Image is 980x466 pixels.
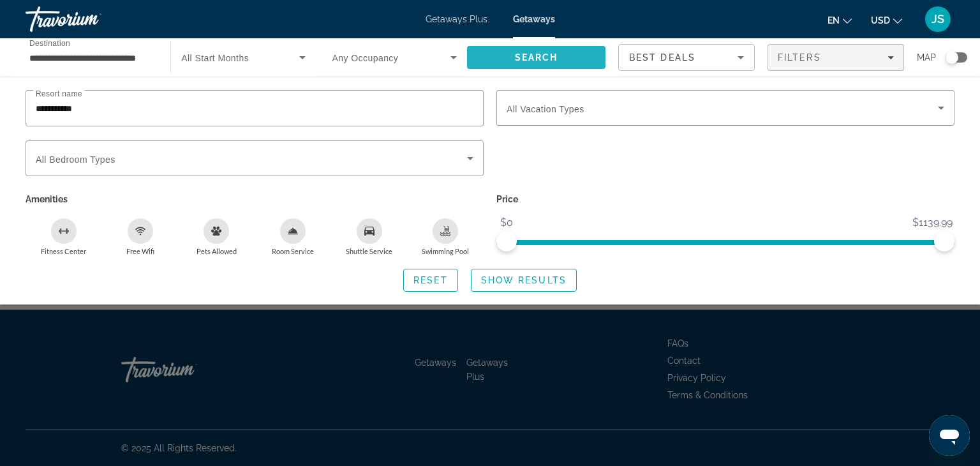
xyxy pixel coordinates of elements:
[513,14,555,24] a: Getaways
[331,218,408,256] button: Shuttle Service
[36,90,82,98] span: Resort name
[629,50,744,65] mat-select: Sort by
[910,213,954,232] span: $1139.99
[413,275,448,285] span: Reset
[26,218,102,256] button: Fitness Center
[921,6,954,33] button: User Menu
[778,52,821,63] span: Filters
[871,11,902,29] button: Change currency
[481,275,567,285] span: Show Results
[471,269,577,292] button: Show Results
[629,52,695,63] span: Best Deals
[102,218,179,256] button: Free Wifi
[934,231,954,252] span: ngx-slider-max
[26,3,153,36] a: Travorium
[332,53,399,63] span: Any Occupancy
[828,11,852,29] button: Change language
[498,213,515,232] span: $0
[496,240,954,243] ngx-slider: ngx-slider
[181,53,249,63] span: All Start Months
[272,247,314,255] span: Room Service
[768,44,904,71] button: Filters
[422,247,469,255] span: Swimming Pool
[426,14,487,24] a: Getaways Plus
[126,247,154,255] span: Free Wifi
[407,218,484,256] button: Swimming Pool
[41,247,86,255] span: Fitness Center
[871,15,890,26] span: USD
[178,218,255,256] button: Pets Allowed
[932,13,944,26] span: JS
[496,190,954,208] p: Price
[467,46,605,69] button: Search
[828,15,840,26] span: en
[36,154,115,165] span: All Bedroom Types
[929,415,970,456] iframe: Button to launch messaging window
[515,52,558,63] span: Search
[346,247,392,255] span: Shuttle Service
[197,247,237,255] span: Pets Allowed
[917,49,936,66] span: Map
[496,231,517,252] span: ngx-slider
[26,190,484,208] p: Amenities
[403,269,458,292] button: Reset
[255,218,331,256] button: Room Service
[507,104,584,114] span: All Vacation Types
[29,39,70,47] span: Destination
[29,50,154,66] input: Select destination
